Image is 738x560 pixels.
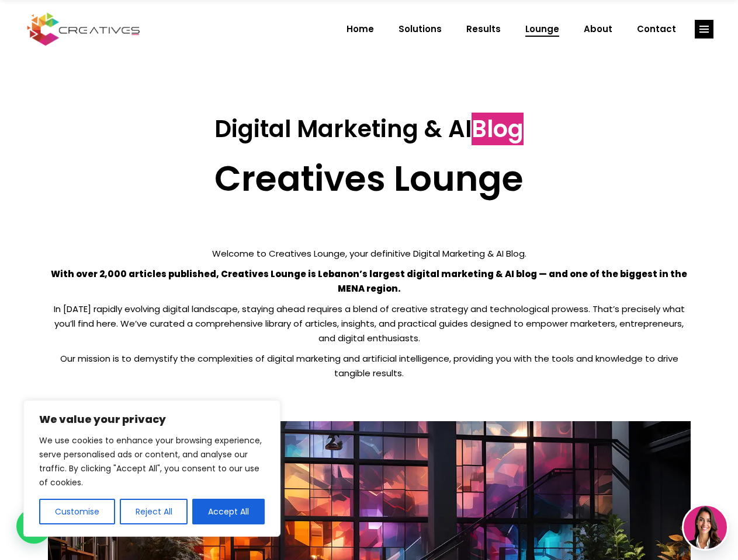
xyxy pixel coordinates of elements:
[39,433,265,489] p: We use cookies to enhance your browsing experience, serve personalised ads or content, and analys...
[525,14,559,44] span: Lounge
[48,302,691,345] p: In [DATE] rapidly evolving digital landscape, staying ahead requires a blend of creative strategy...
[386,14,454,44] a: Solutions
[513,14,571,44] a: Lounge
[637,14,676,44] span: Contact
[625,14,688,44] a: Contact
[23,400,280,537] div: We value your privacy
[48,157,691,199] h2: Creatives Lounge
[39,499,115,524] button: Customise
[334,14,386,44] a: Home
[347,14,374,44] span: Home
[39,412,265,426] p: We value your privacy
[51,268,687,295] strong: With over 2,000 articles published, Creatives Lounge is Lebanon’s largest digital marketing & AI ...
[399,14,442,44] span: Solutions
[192,499,265,524] button: Accept All
[684,506,727,549] img: agent
[472,113,524,145] span: Blog
[48,115,691,143] h3: Digital Marketing & AI
[120,499,188,524] button: Reject All
[454,14,513,44] a: Results
[466,14,501,44] span: Results
[48,351,691,380] p: Our mission is to demystify the complexities of digital marketing and artificial intelligence, pr...
[584,14,612,44] span: About
[25,11,143,47] img: Creatives
[16,509,51,544] div: WhatsApp contact
[695,20,713,38] a: link
[48,246,691,261] p: Welcome to Creatives Lounge, your definitive Digital Marketing & AI Blog.
[571,14,625,44] a: About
